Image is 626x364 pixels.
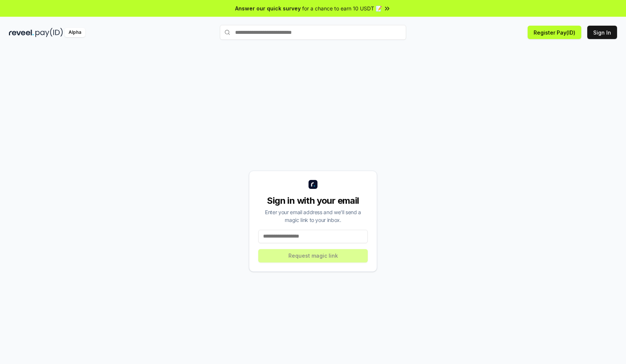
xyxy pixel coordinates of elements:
button: Sign In [587,26,617,39]
div: Alpha [64,28,85,37]
span: for a chance to earn 10 USDT 📝 [302,4,382,12]
button: Register Pay(ID) [528,26,581,39]
div: Sign in with your email [258,195,368,207]
img: logo_small [309,180,317,189]
img: reveel_dark [9,28,34,37]
img: pay_id [35,28,63,37]
span: Answer our quick survey [235,4,301,12]
div: Enter your email address and we’ll send a magic link to your inbox. [258,208,368,224]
